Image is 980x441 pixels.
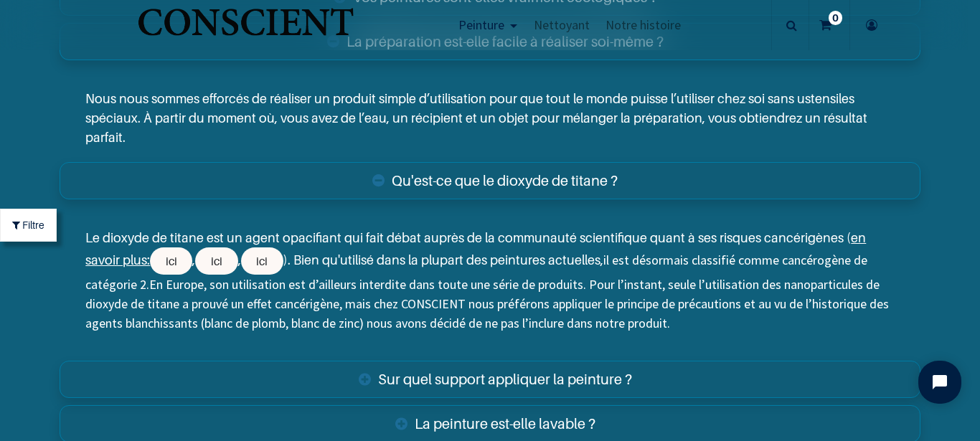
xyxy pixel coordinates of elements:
iframe: Tidio Chat [906,348,974,416]
p: Nous nous sommes efforcés de réaliser un produit simple d’utilisation pour que tout le monde puis... [85,89,894,147]
p: Le dioxyde de titane est un agent opacifiant qui fait débat auprès de la communauté scientifique ... [85,228,894,333]
sup: 0 [829,11,842,25]
a: Sur quel support appliquer la peinture ? [60,361,920,398]
span: Notre histoire [606,16,681,33]
span: En Europe, son utilisation est d’ailleurs interdite dans toute une série de produits. Pour l’inst... [85,276,889,331]
span: Peinture [458,16,504,33]
a: ici [241,247,283,275]
a: ici [150,247,192,275]
a: Qu'est-ce que le dioxyde de titane ? [60,162,920,199]
span: Nettoyant [534,16,590,33]
span: Filtre [22,217,44,232]
a: ici [195,247,237,275]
